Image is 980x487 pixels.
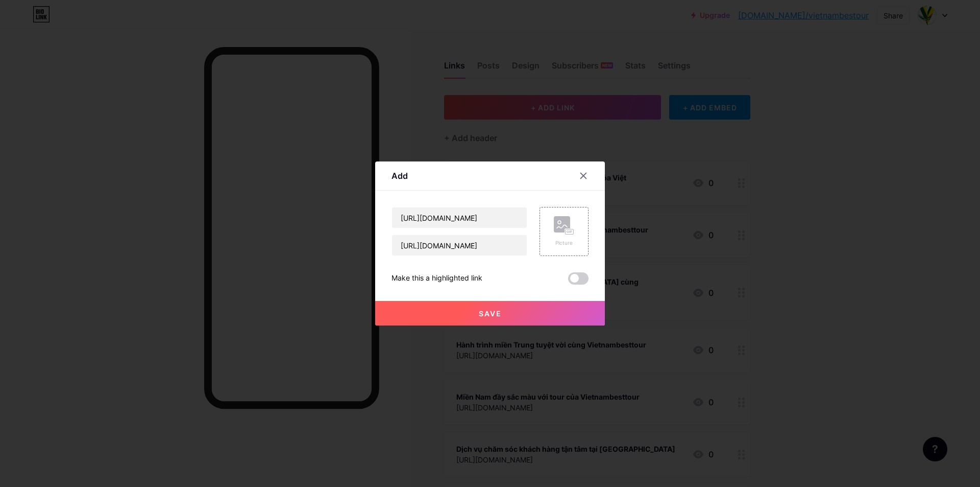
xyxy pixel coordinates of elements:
[391,272,482,285] div: Make this a highlighted link
[479,309,502,318] span: Save
[392,207,527,228] input: Title
[375,301,605,326] button: Save
[554,239,574,247] div: Picture
[392,235,527,256] input: URL
[391,170,408,182] div: Add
